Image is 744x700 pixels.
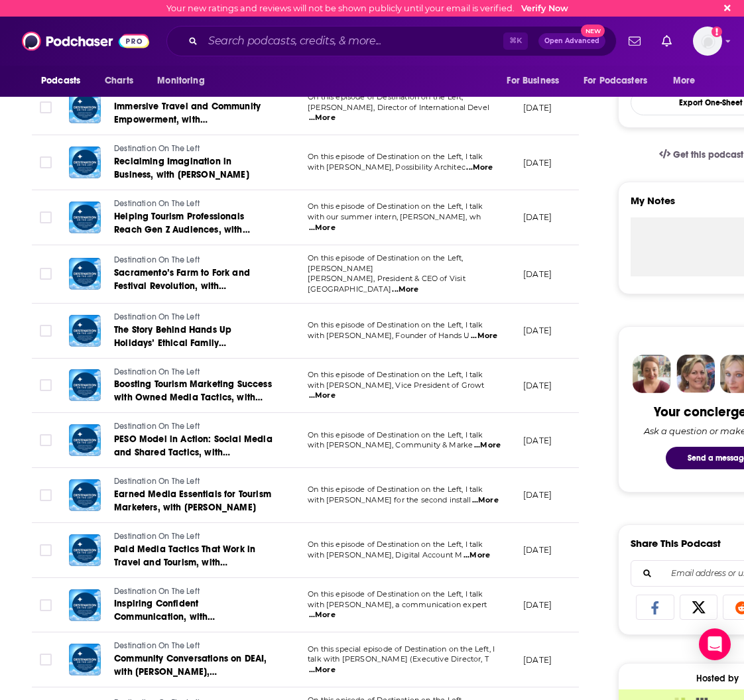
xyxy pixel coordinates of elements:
img: Barbara Profile [676,355,715,393]
span: with [PERSON_NAME], Possibility Architec [308,162,465,172]
div: Search podcasts, credits, & more... [166,26,617,56]
p: [DATE] [523,268,552,280]
span: Helping Tourism Professionals Reach Gen Z Audiences, with [PERSON_NAME] [114,211,250,249]
span: On this episode of Destination on the Left, I talk [308,152,483,161]
span: talk with [PERSON_NAME] (Executive Director, T [308,654,489,664]
span: Destination On The Left [114,477,200,486]
p: [DATE] [523,102,552,113]
span: [PERSON_NAME], President & CEO of Visit [GEOGRAPHIC_DATA] [308,274,465,294]
span: ...More [471,331,497,341]
span: Podcasts [41,72,80,90]
span: with [PERSON_NAME], Digital Account M [308,550,462,559]
span: Destination On The Left [114,312,200,321]
a: Destination On The Left [114,255,273,266]
span: PESO Model in Action: Social Media and Shared Tactics, with [PERSON_NAME] and [PERSON_NAME] [114,434,273,485]
span: ...More [309,390,336,401]
input: Search podcasts, credits, & more... [203,30,503,52]
a: Show notifications dropdown [623,30,646,52]
a: Earned Media Essentials for Tourism Marketers, with [PERSON_NAME] [114,488,273,514]
a: Destination On The Left [114,421,273,433]
a: Destination On The Left [114,476,273,488]
img: User Profile [693,27,722,56]
p: [DATE] [523,489,552,500]
span: with [PERSON_NAME], Community & Marke [308,440,473,449]
span: On this episode of Destination on the Left, I talk [308,485,483,494]
button: Open AdvancedNew [538,33,605,49]
p: [DATE] [523,211,552,223]
img: Podchaser - Follow, Share and Rate Podcasts [22,29,149,54]
span: Boosting Tourism Marketing Success with Owned Media Tactics, with [PERSON_NAME] [114,379,272,416]
a: Helping Tourism Professionals Reach Gen Z Audiences, with [PERSON_NAME] [114,210,273,237]
span: ...More [466,162,493,173]
p: [DATE] [523,654,552,666]
span: On this episode of Destination on the Left, [308,92,463,101]
div: Open Intercom Messenger [699,628,731,660]
a: Share on X/Twitter [680,595,718,620]
span: with our summer intern, [PERSON_NAME], wh [308,212,481,221]
span: Toggle select row [40,156,52,168]
span: Toggle select row [40,379,52,391]
p: [DATE] [523,157,552,168]
button: open menu [575,68,666,93]
button: open menu [497,68,576,93]
span: Destination On The Left [114,367,200,377]
span: Toggle select row [40,325,52,337]
span: Open Advanced [544,38,599,44]
span: ⌘ K [503,32,528,50]
span: The Story Behind Hands Up Holidays’ Ethical Family Adventures, with [PERSON_NAME] [114,324,261,362]
span: Logged in as charlottestone [693,27,722,56]
span: with [PERSON_NAME], Founder of Hands U [308,331,470,340]
span: Destination On The Left [114,144,200,153]
span: Toggle select row [40,268,52,280]
p: [DATE] [523,599,552,611]
span: Inspiring Confident Communication, with [PERSON_NAME] [114,598,215,636]
a: Charts [96,68,141,93]
a: Destination On The Left [114,586,273,598]
span: Toggle select row [40,101,52,113]
span: More [673,72,696,90]
span: Destination On The Left [114,532,200,541]
span: On this episode of Destination on the Left, I talk [308,540,483,549]
span: Destination On The Left [114,587,200,596]
div: Your new ratings and reviews will not be shown publicly until your email is verified. [166,3,568,13]
a: The Story Behind Hands Up Holidays’ Ethical Family Adventures, with [PERSON_NAME] [114,323,273,350]
p: [DATE] [523,380,552,391]
span: Monitoring [157,72,204,90]
span: Sacramento’s Farm to Fork and Festival Revolution, with [PERSON_NAME] [114,267,250,305]
span: Charts [105,72,133,90]
span: On this episode of Destination on the Left, I talk [308,430,483,439]
span: New [581,25,605,37]
span: Toggle select row [40,544,52,556]
span: [PERSON_NAME], Director of International Devel [308,103,489,112]
span: Toggle select row [40,489,52,501]
img: Sydney Profile [633,355,671,393]
span: For Business [507,72,559,90]
span: Toggle select row [40,211,52,223]
a: Destination On The Left [114,367,273,379]
span: On this episode of Destination on the Left, I talk [308,320,483,329]
p: [DATE] [523,435,552,446]
span: Destination On The Left [114,199,200,208]
span: Destination On The Left [114,89,200,99]
span: Paid Media Tactics That Work in Travel and Tourism, with [PERSON_NAME] [114,544,255,581]
a: Community Conversations on DEAI, with [PERSON_NAME], [PERSON_NAME], and [PERSON_NAME] [114,652,273,679]
a: Destination On The Left [114,143,273,155]
span: ...More [309,223,336,233]
span: ...More [472,495,499,506]
p: [DATE] [523,544,552,555]
button: Show profile menu [693,27,722,56]
svg: Email not verified [712,27,722,37]
span: Destination On The Left [114,255,200,264]
a: Destination On The Left [114,198,273,210]
a: Immersive Travel and Community Empowerment, with [PERSON_NAME] [114,100,273,127]
span: ...More [464,550,490,561]
button: open menu [148,68,221,93]
span: On this episode of Destination on the Left, I talk [308,589,483,599]
a: PESO Model in Action: Social Media and Shared Tactics, with [PERSON_NAME] and [PERSON_NAME] [114,433,273,459]
span: Destination On The Left [114,422,200,431]
a: Share on Facebook [636,595,674,620]
button: open menu [32,68,97,93]
span: ...More [309,610,336,620]
h3: Share This Podcast [631,537,721,550]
